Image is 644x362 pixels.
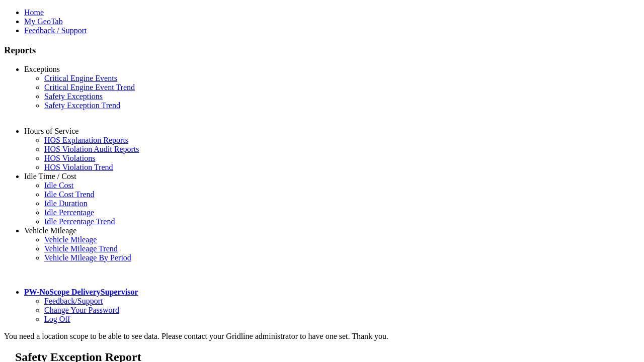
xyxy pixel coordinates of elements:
a: Feedback/Support [44,297,103,305]
a: Idle Percentage Trend [44,217,115,226]
a: Vehicle Mileage [44,235,97,244]
a: PW-NoScope DeliverySupervisor [24,288,138,296]
a: Feedback / Support [24,26,87,35]
a: HOS Violations [44,154,95,162]
div: You need a location scope to be able to see data. Please contact your Gridline administrator to h... [4,332,640,341]
a: Vehicle Mileage By Period [44,253,131,262]
a: Safety Exceptions [44,92,103,101]
a: HOS Violation Audit Reports [44,145,139,153]
a: Critical Engine Event Trend [44,83,135,92]
a: Critical Engine Events [44,74,117,82]
a: Idle Percentage [44,208,94,217]
a: HOS Explanation Reports [44,136,128,144]
a: Home [24,8,44,17]
a: Idle Cost Trend [44,190,95,199]
a: Vehicle Mileage Trend [44,244,118,253]
a: HOS Violation Trend [44,163,113,171]
a: Idle Duration [44,199,88,208]
a: Exceptions [24,65,60,73]
a: Change Your Password [44,306,119,314]
a: Idle Cost [44,181,73,190]
a: Hours of Service [24,127,78,135]
a: Safety Exception Trend [44,101,120,110]
a: Idle Time / Cost [24,172,76,180]
a: Vehicle Mileage [24,226,76,235]
a: My GeoTab [24,17,63,26]
h3: Reports [4,45,640,56]
a: Log Off [44,315,70,323]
